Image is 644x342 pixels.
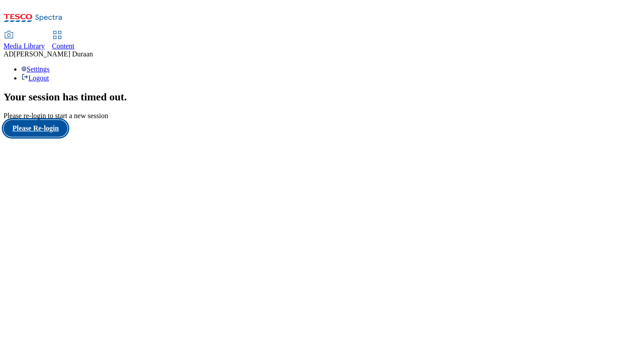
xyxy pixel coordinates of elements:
[21,65,50,73] a: Settings
[4,112,640,120] div: Please re-login to start a new session
[4,50,14,58] span: AD
[4,42,45,50] span: Media Library
[21,74,49,82] a: Logout
[4,91,640,103] h2: Your session has timed out
[52,42,75,50] span: Content
[52,32,75,50] a: Content
[124,91,127,103] span: .
[14,50,93,58] span: [PERSON_NAME] Duraan
[4,120,640,137] a: Please Re-login
[4,120,68,137] button: Please Re-login
[4,32,45,50] a: Media Library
